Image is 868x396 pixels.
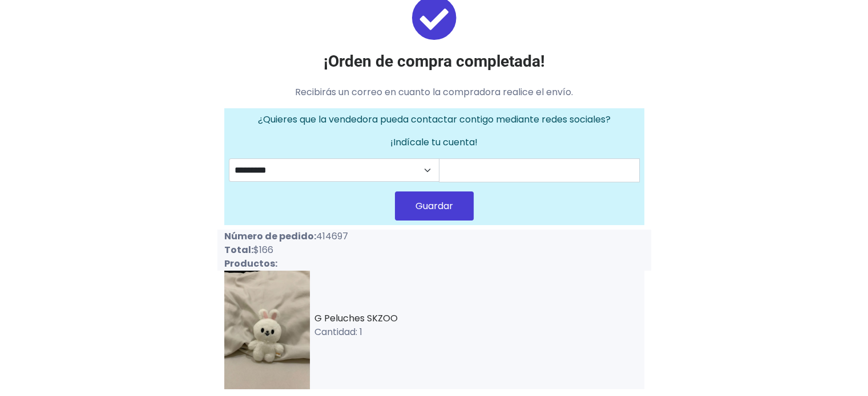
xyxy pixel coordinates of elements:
[395,191,474,221] button: Guardar
[224,271,310,389] img: small_1751637773111.jpeg
[224,230,427,243] p: 414697
[224,230,316,243] strong: Número de pedido:
[224,243,253,256] strong: Total:
[224,52,644,71] h3: ¡Orden de compra completada!
[224,257,277,270] strong: Productos:
[314,325,644,339] p: Cantidad: 1
[229,113,640,126] p: ¿Quieres que la vendedora pueda contactar contigo mediante redes sociales?
[224,85,644,99] p: Recibirás un correo en cuanto la compradora realice el envío.
[224,243,427,257] p: $166
[314,312,398,325] a: G Peluches SKZOO
[229,136,640,149] p: ¡Indícale tu cuenta!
